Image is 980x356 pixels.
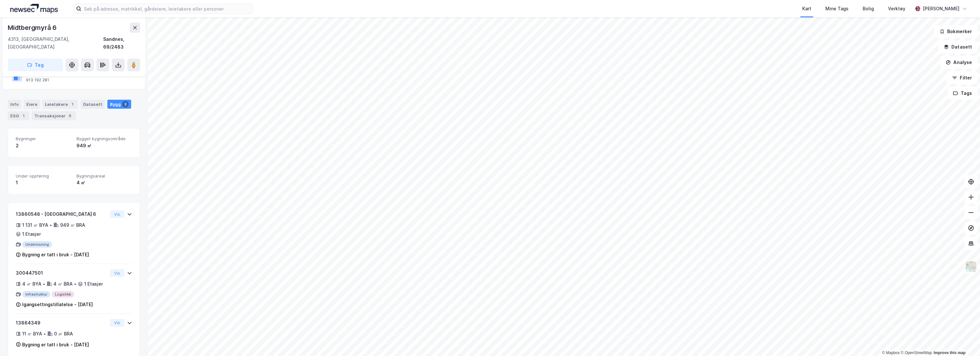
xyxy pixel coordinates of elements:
a: Mapbox [882,351,900,355]
input: Søk på adresse, matrikkel, gårdeiere, leietakere eller personer [81,4,253,14]
div: 1 Etasjer [84,280,103,288]
div: • [49,223,52,228]
button: Bokmerker [934,25,977,38]
div: 4313, [GEOGRAPHIC_DATA], [GEOGRAPHIC_DATA] [8,35,103,51]
button: Vis [110,269,124,277]
div: Verktøy [888,5,905,13]
span: Bygninger [16,136,71,141]
button: Vis [110,319,124,327]
button: Analyse [940,56,977,69]
div: Bygg [107,100,131,109]
div: 0 ㎡ BRA [54,330,73,338]
div: Sandnes, 69/2483 [103,35,140,51]
button: Tags [948,87,977,100]
div: Transaksjoner [32,111,76,120]
div: 13860548 - [GEOGRAPHIC_DATA] 6 [16,210,107,218]
div: [PERSON_NAME] [923,5,959,13]
div: 949 ㎡ [76,142,132,150]
div: 300447501 [16,269,107,277]
img: Z [965,260,977,273]
a: OpenStreetMap [901,351,932,355]
div: 4 ㎡ BRA [53,280,73,288]
div: Leietakere [42,100,78,109]
div: 1 [16,179,71,187]
div: Bygning er tatt i bruk - [DATE] [22,251,89,259]
div: Bygning er tatt i bruk - [DATE] [22,341,89,349]
span: Bygget bygningsområde [76,136,132,141]
button: Tag [8,59,63,71]
div: 1 [69,101,76,107]
span: Under oppføring [16,173,71,179]
div: Midtbergmyrå 6 [8,23,58,33]
div: Kontrollprogram for chat [948,325,980,356]
button: Datasett [938,41,977,53]
div: 3 [122,101,129,107]
div: ESG [8,111,29,120]
div: 1 131 ㎡ BYA [22,221,48,229]
div: Mine Tags [825,5,849,13]
div: 11 ㎡ BYA [22,330,42,338]
div: 1 [20,113,27,119]
iframe: Chat Widget [948,325,980,356]
a: Improve this map [934,351,966,355]
div: • [43,281,45,287]
button: Vis [110,210,124,218]
div: 949 ㎡ BRA [60,221,85,229]
div: 1 Etasjer [22,230,41,238]
div: • [74,281,76,287]
div: 4 ㎡ BYA [22,280,41,288]
div: Eiere [24,100,40,109]
div: 913 192 281 [26,78,49,83]
div: Kart [802,5,811,13]
div: 13864349 [16,319,107,327]
div: • [43,331,46,336]
div: 4 ㎡ [76,179,132,187]
div: 6 [67,113,73,119]
div: 2 [16,142,71,150]
div: Datasett [81,100,105,109]
span: Bygningsareal [76,173,132,179]
div: Bolig [863,5,874,13]
button: Filter [947,71,977,84]
div: Igangsettingstillatelse - [DATE] [22,301,93,308]
div: Info [8,100,21,109]
img: logo.a4113a55bc3d86da70a041830d287a7e.svg [10,4,58,14]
